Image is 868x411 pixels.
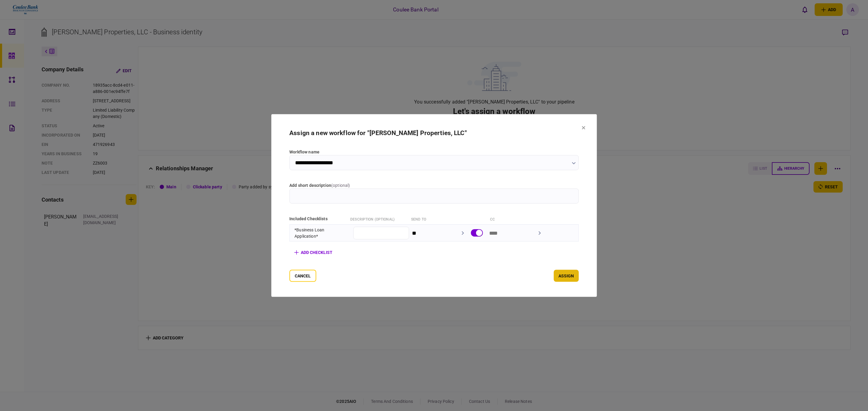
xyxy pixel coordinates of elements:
[289,270,316,282] button: Cancel
[490,216,548,222] div: cc
[289,247,337,258] button: add checklist
[289,189,579,204] input: add short description
[289,149,579,155] label: Workflow name
[411,216,469,222] div: send to
[554,270,579,282] button: assign
[331,183,350,188] span: ( optional )
[289,155,579,170] input: Workflow name
[289,216,347,222] div: included checklists
[294,227,350,239] div: *Business Loan Application*
[289,182,579,189] label: add short description
[350,216,408,222] div: Description (optional)
[289,129,579,137] h2: Assign a new workflow for "[PERSON_NAME] Properties, LLC"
